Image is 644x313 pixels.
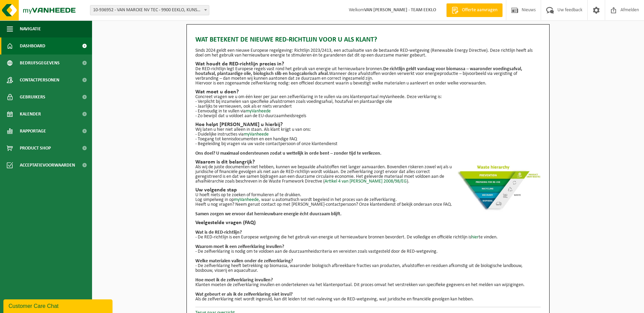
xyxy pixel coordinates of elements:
span: Navigatie [20,20,41,37]
p: - Zo bewijst dat u voldoet aan de EU-duurzaamheidsregels [195,114,541,119]
b: Samen zorgen we ervoor dat hernieuwbare energie écht duurzaam blijft. [195,212,342,217]
p: De RED-richtlijn legt Europese regels vast rond het gebruik van energie uit hernieuwbare bronnen.... [195,67,541,81]
a: Artikel 4 van [PERSON_NAME] 2008/98/EG [325,179,407,184]
p: Wij laten u hier niet alleen in staan. Als klant krijgt u van ons: [195,127,541,132]
p: Hiervoor is een zogenaamde zelfverklaring nodig: een officieel document waarin u bevestigt welke ... [195,81,541,86]
p: Concreet vragen we u om één keer per jaar een zelfverklaring in te vullen via ons klantenportaal ... [195,95,541,99]
a: hier [471,235,479,240]
p: - Begeleiding bij vragen via uw vaste contactpersoon of onze klantendienst [195,142,541,146]
strong: De richtlijn geldt vandaag voor biomassa – waaronder voedingsafval, houtafval, plantaardige olie,... [195,66,522,76]
span: Acceptatievoorwaarden [20,157,75,174]
iframe: chat widget [3,298,114,313]
p: Klanten moeten de zelfverklaring invullen en ondertekenen via het klantenportaal. Dit proces omva... [195,283,541,287]
h2: Wat moet u doen? [195,89,541,95]
b: Wat is de RED-richtlijn? [195,230,242,235]
p: - Duidelijke instructies via [195,132,541,137]
span: Wat betekent de nieuwe RED-richtlijn voor u als klant? [195,35,377,45]
a: myVanheede [234,197,259,202]
h2: Hoe helpt [PERSON_NAME] u hierbij? [195,122,541,127]
a: myVanheede [244,132,269,137]
p: Als de zelfverklaring niet wordt ingevuld, kan dit leiden tot niet-naleving van de RED-wetgeving,... [195,297,541,302]
p: - Verplicht bij inzamelen van specifieke afvalstromen zoals voedingsafval, houtafval en plantaard... [195,99,541,104]
p: - De RED-richtlijn is een Europese wetgeving die het gebruik van energie uit hernieuwbare bronnen... [195,235,541,240]
span: Offerte aanvragen [460,7,499,14]
span: Rapportage [20,123,46,140]
span: Kalender [20,106,41,123]
span: 10-936952 - VAN MARCKE NV TEC - 9900 EEKLO, KUNSTDAL 13 A [90,5,209,15]
h2: Waarom is dit belangrijk? [195,159,541,165]
strong: Ons doel? U maximaal ondersteunen zodat u wettelijk in orde bent – zonder tijd te verliezen. [195,151,381,156]
p: - De zelfverklaring heeft betrekking op biomassa, waaronder biologisch afbreekbare fracties van p... [195,264,541,273]
p: Als wij de juiste documenten niet hebben, kunnen we bepaalde afvalstoffen niet langer aanvaarden.... [195,165,541,184]
p: Sinds 2024 geldt een nieuwe Europese regelgeving: Richtlijn 2023/2413, een actualisatie van de be... [195,48,541,58]
b: Wat gebeurt er als ik de zelfverklaring niet invul? [195,292,293,297]
p: U hoeft niets op te zoeken of formulieren af te drukken. Log simpelweg in op , waar u automatisch... [195,193,541,202]
h2: Wat houdt de RED-richtlijn precies in? [195,61,541,67]
a: Offerte aanvragen [446,3,503,17]
p: - Eenvoudig in te vullen via [195,109,541,114]
b: Hoe moet ik de zelfverklaring invullen? [195,278,273,283]
h2: Uw volgende stap [195,187,541,193]
h2: Veelgestelde vragen (FAQ) [195,220,541,225]
span: Contactpersonen [20,72,59,89]
a: myVanheede [246,109,271,114]
b: Welke materialen vallen onder de zelfverklaring? [195,259,293,264]
p: - Toegang tot kennisdocumenten en een handige FAQ [195,137,541,142]
b: Waarom moet ik een zelfverklaring invullen? [195,244,284,249]
p: - De zelfverklaring is nodig om te voldoen aan de duurzaamheidscriteria en vereisten zoals vastge... [195,249,541,254]
strong: VAN [PERSON_NAME] - TEAM EEKLO [364,7,436,13]
span: Product Shop [20,140,51,157]
span: Bedrijfsgegevens [20,54,60,72]
span: 10-936952 - VAN MARCKE NV TEC - 9900 EEKLO, KUNSTDAL 13 A [90,5,209,15]
p: - Jaarlijks te vernieuwen, ook als er niets verandert [195,104,541,109]
span: Dashboard [20,37,45,54]
span: Gebruikers [20,89,45,106]
p: Heeft u nog vragen? Neem gerust contact op met [PERSON_NAME]-contactpersoon? Onze klantendienst o... [195,202,541,207]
